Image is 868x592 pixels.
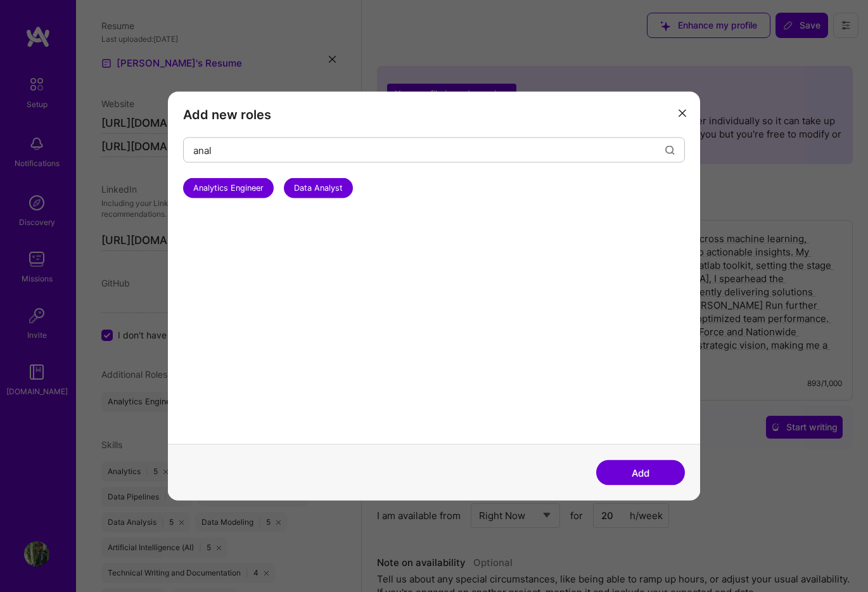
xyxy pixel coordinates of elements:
button: Add [596,460,685,486]
div: Data Analyst [284,178,353,198]
div: Analytics Engineer [183,178,274,198]
input: Search... [193,134,665,166]
div: modal [168,92,700,501]
i: icon Search [665,145,675,155]
h3: Add new roles [183,107,685,122]
i: icon Close [679,109,686,117]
